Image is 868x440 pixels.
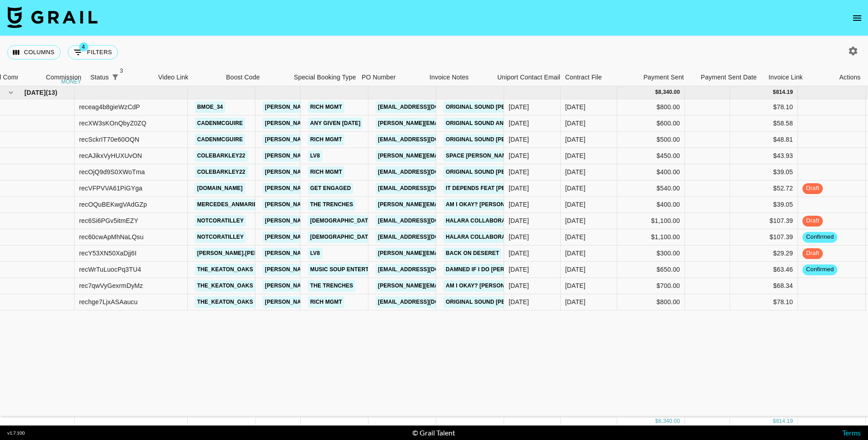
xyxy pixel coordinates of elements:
[561,69,628,86] div: Contract File
[195,134,245,145] a: cadenmcguire
[86,69,154,86] div: Status
[730,116,798,132] div: $58.58
[730,181,798,197] div: $52.72
[617,213,685,229] div: $1,100.00
[308,280,355,292] a: The Trenches
[376,232,477,243] a: [EMAIL_ADDRESS][DOMAIN_NAME]
[617,262,685,278] div: $650.00
[376,183,477,194] a: [EMAIL_ADDRESS][DOMAIN_NAME]
[565,69,602,86] div: Contract File
[263,150,410,162] a: [PERSON_NAME][EMAIL_ADDRESS][DOMAIN_NAME]
[308,232,376,243] a: [DEMOGRAPHIC_DATA]
[802,217,823,225] span: draft
[79,135,139,144] div: recSckrIT70e60OQN
[308,264,396,275] a: Music Soup Entertainment
[565,151,585,160] div: Sep '25
[565,297,585,306] div: Sep '25
[46,69,81,86] div: Commission
[509,119,529,128] div: 9/9/2025
[79,216,138,225] div: rec6Si6PGv5itmEZY
[376,167,477,178] a: [EMAIL_ADDRESS][DOMAIN_NAME]
[730,132,798,148] div: $48.81
[617,99,685,116] div: $800.00
[308,167,344,178] a: Rich MGMT
[308,183,353,194] a: Get Engaged
[308,296,344,308] a: Rich MGMT
[79,265,141,274] div: recWrTuLuocPq3TU4
[730,262,798,278] div: $63.46
[509,167,529,176] div: 9/9/2025
[730,294,798,310] div: $78.10
[696,69,764,86] div: Payment Sent Date
[117,66,126,75] span: 3
[643,69,684,86] div: Payment Sent
[730,245,798,262] div: $29.29
[443,183,545,194] a: It Depends feat [PERSON_NAME]
[24,88,46,97] span: [DATE]
[802,233,837,241] span: confirmed
[802,184,823,193] span: draft
[195,248,294,259] a: [PERSON_NAME].[PERSON_NAME]
[376,264,477,275] a: [EMAIL_ADDRESS][DOMAIN_NAME]
[308,134,344,145] a: Rich MGMT
[263,183,410,194] a: [PERSON_NAME][EMAIL_ADDRESS][DOMAIN_NAME]
[617,164,685,181] div: $400.00
[68,45,118,60] button: Show filters
[429,69,469,86] div: Invoice Notes
[308,102,344,113] a: Rich MGMT
[617,229,685,245] div: $1,100.00
[565,232,585,241] div: Sep '25
[412,428,455,437] div: © Grail Talent
[376,280,523,292] a: [PERSON_NAME][EMAIL_ADDRESS][DOMAIN_NAME]
[226,69,260,86] div: Boost Code
[565,184,585,193] div: Sep '25
[263,118,410,129] a: [PERSON_NAME][EMAIL_ADDRESS][DOMAIN_NAME]
[509,216,529,225] div: 7/31/2025
[764,69,832,86] div: Invoice Link
[376,102,477,113] a: [EMAIL_ADDRESS][DOMAIN_NAME]
[832,69,868,86] div: Actions
[730,99,798,116] div: $78.10
[425,69,493,86] div: Invoice Notes
[263,296,410,308] a: [PERSON_NAME][EMAIL_ADDRESS][DOMAIN_NAME]
[565,119,585,128] div: Sep '25
[509,151,529,160] div: 8/27/2025
[376,215,477,227] a: [EMAIL_ADDRESS][DOMAIN_NAME]
[195,150,248,162] a: colebarkley22
[195,215,246,227] a: notcoratilley
[565,135,585,144] div: Sep '25
[617,181,685,197] div: $540.00
[565,216,585,225] div: Sep '25
[79,151,142,160] div: recAJikxVyHUXUvON
[802,249,823,258] span: draft
[289,69,357,86] div: Special Booking Type
[730,229,798,245] div: $107.39
[222,69,289,86] div: Boost Code
[730,197,798,213] div: $39.05
[195,232,246,243] a: notcoratilley
[263,134,410,145] a: [PERSON_NAME][EMAIL_ADDRESS][DOMAIN_NAME]
[376,199,523,210] a: [PERSON_NAME][EMAIL_ADDRESS][DOMAIN_NAME]
[263,102,410,113] a: [PERSON_NAME][EMAIL_ADDRESS][DOMAIN_NAME]
[443,296,544,308] a: original sound [PERSON_NAME]
[730,148,798,164] div: $43.93
[308,215,376,227] a: [DEMOGRAPHIC_DATA]
[376,296,477,308] a: [EMAIL_ADDRESS][DOMAIN_NAME]
[263,199,410,210] a: [PERSON_NAME][EMAIL_ADDRESS][DOMAIN_NAME]
[493,69,561,86] div: Uniport Contact Email
[79,102,140,111] div: receag4b8gieWzCdP
[509,184,529,193] div: 8/28/2025
[769,69,803,86] div: Invoice Link
[7,6,98,28] img: Grail Talent
[79,167,145,176] div: recOjQ9d9S0XWoTma
[802,265,837,274] span: confirmed
[840,69,861,86] div: Actions
[376,150,523,162] a: [PERSON_NAME][EMAIL_ADDRESS][DOMAIN_NAME]
[263,280,410,292] a: [PERSON_NAME][EMAIL_ADDRESS][DOMAIN_NAME]
[658,88,680,96] div: 8,340.00
[443,102,544,113] a: original sound [PERSON_NAME]
[376,248,523,259] a: [PERSON_NAME][EMAIL_ADDRESS][DOMAIN_NAME]
[308,199,355,210] a: The Trenches
[195,199,263,210] a: mercedes_anmarie_
[263,232,410,243] a: [PERSON_NAME][EMAIL_ADDRESS][DOMAIN_NAME]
